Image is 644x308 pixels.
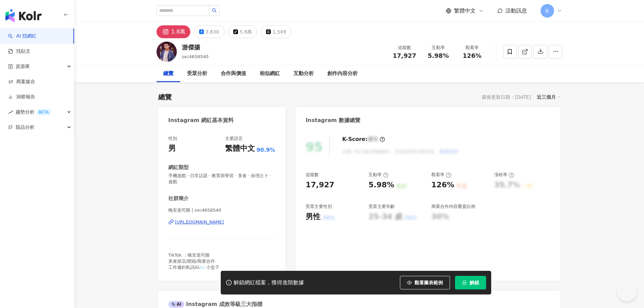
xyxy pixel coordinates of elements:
a: 商案媒合 [8,78,35,85]
div: 總覽 [163,70,173,78]
div: 互動分析 [293,70,314,78]
div: 漲粉率 [494,172,514,178]
div: 性別 [168,136,177,142]
span: 17,927 [393,52,416,59]
div: 互動率 [426,44,451,51]
div: 觀看率 [431,172,451,178]
span: 觀看圖表範例 [414,280,443,285]
div: Instagram 數據總覽 [306,117,360,124]
div: 受眾主要性別 [306,204,332,210]
div: 追蹤數 [392,44,418,51]
div: 解鎖網紅檔案，獲得進階數據 [234,279,304,286]
a: 找貼文 [8,48,30,55]
button: 3,830 [194,25,224,38]
div: 3,830 [206,27,219,37]
a: [URL][DOMAIN_NAME] [168,219,276,225]
a: 洞察報告 [8,94,35,100]
div: BETA [36,109,51,116]
div: 主要語言 [225,136,243,142]
span: rise [8,110,13,115]
div: 繁體中文 [225,143,255,154]
div: AI [168,301,185,308]
div: 男性 [306,212,320,222]
span: zxc4658540 [182,54,209,59]
span: B [546,7,549,15]
span: 手機遊戲 · 日常話題 · 教育與學習 · 美食 · 命理占卜 · 遊戲 [168,173,276,185]
span: 活動訊息 [505,7,527,14]
button: 1.8萬 [157,25,190,38]
div: 合作與價值 [221,70,246,78]
span: 競品分析 [16,120,34,135]
div: 相似網紅 [260,70,280,78]
div: 5.98% [368,180,394,190]
img: logo [5,9,42,22]
span: search [212,8,217,13]
div: 觀看率 [459,44,485,51]
span: 90.9% [257,146,276,154]
span: 資源庫 [16,59,30,74]
div: 網紅類型 [168,164,189,171]
div: 最後更新日期：[DATE] [482,94,531,100]
div: 互動率 [368,172,388,178]
div: 1,549 [272,27,286,37]
div: 受眾主要年齡 [368,204,395,210]
div: [URL][DOMAIN_NAME] [175,219,224,225]
span: 5.98% [428,52,449,59]
div: Instagram 成效等級三大指標 [168,301,262,308]
div: 游傑揚 [182,43,209,51]
div: 126% [431,180,454,190]
div: 商業合作內容覆蓋比例 [431,204,475,210]
div: 受眾分析 [187,70,207,78]
a: searchAI 找網紅 [8,33,37,40]
div: 1.8萬 [171,27,185,37]
div: 總覽 [158,92,172,102]
div: 近三個月 [537,93,560,101]
span: lock [462,280,467,285]
div: 男 [168,143,176,154]
img: KOL Avatar [157,42,177,62]
button: 解鎖 [455,276,486,289]
button: 5.6萬 [228,25,257,38]
div: 社群簡介 [168,195,189,202]
span: 126% [463,52,482,59]
div: 17,927 [306,180,334,190]
div: 5.6萬 [240,27,252,37]
span: 解鎖 [470,280,479,285]
div: 追蹤數 [306,172,319,178]
span: 繁體中文 [454,7,476,15]
span: 趨勢分析 [16,104,51,120]
span: TikTok ：晚安老司雞 美食探店/開箱/商業合作 工作邀約私訊IG✉️ 小盒子 [168,253,219,270]
div: K-Score : [342,136,385,143]
div: 創作內容分析 [327,70,358,78]
span: 晚安老司雞 | zxc4658540 [168,207,276,213]
div: Instagram 網紅基本資料 [168,117,234,124]
button: 1,549 [261,25,291,38]
button: 觀看圖表範例 [400,276,450,289]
